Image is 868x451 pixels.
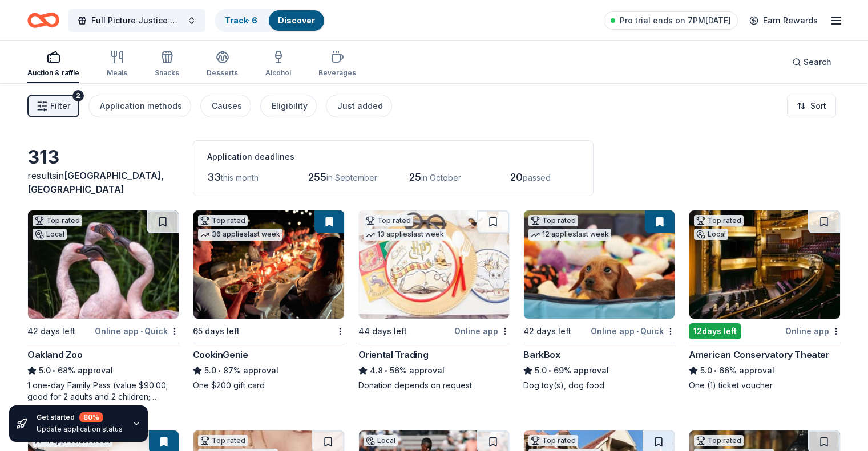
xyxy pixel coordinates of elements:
[385,366,387,375] span: •
[88,95,191,117] button: Application methods
[95,324,179,338] div: Online app Quick
[100,99,182,113] div: Application methods
[27,95,79,117] button: Filter2
[107,46,127,83] button: Meals
[524,210,675,319] img: Image for BarkBox
[27,7,59,34] a: Home
[272,99,308,113] div: Eligibility
[700,364,712,377] span: 5.0
[326,95,392,117] button: Just added
[604,11,738,30] a: Pro trial ends on 7PM[DATE]
[528,435,578,446] div: Top rated
[523,210,675,391] a: Image for BarkBoxTop rated12 applieslast week42 days leftOnline app•QuickBarkBox5.0•69% approvalD...
[221,173,259,182] span: this month
[193,210,345,391] a: Image for CookinGenieTop rated36 applieslast week65 days leftCookinGenie5.0•87% approvalOne $200 ...
[28,210,179,319] img: Image for Oakland Zoo
[326,173,377,182] span: in September
[79,412,103,422] div: 80 %
[549,366,552,375] span: •
[53,366,55,375] span: •
[337,99,383,113] div: Just added
[207,46,238,83] button: Desserts
[27,348,83,361] div: Oakland Zoo
[33,215,82,226] div: Top rated
[785,324,841,338] div: Online app
[37,412,123,422] div: Get started
[318,68,356,78] div: Beverages
[689,380,841,391] div: One (1) ticket voucher
[358,324,407,338] div: 44 days left
[107,68,127,78] div: Meals
[218,366,221,375] span: •
[193,210,344,319] img: Image for CookinGenie
[155,46,179,83] button: Snacks
[510,171,523,183] span: 20
[225,15,257,25] a: Track· 6
[421,173,461,182] span: in October
[742,10,825,31] a: Earn Rewards
[27,210,179,403] a: Image for Oakland ZooTop ratedLocal42 days leftOnline app•QuickOakland Zoo5.0•68% approval1 one-d...
[689,348,829,361] div: American Conservatory Theater
[689,364,841,377] div: 66% approval
[528,215,578,226] div: Top rated
[37,425,123,434] div: Update application status
[523,173,551,182] span: passed
[523,324,571,338] div: 42 days left
[260,95,317,117] button: Eligibility
[523,364,675,377] div: 69% approval
[787,95,836,117] button: Sort
[27,146,179,169] div: 313
[454,324,510,338] div: Online app
[193,348,248,361] div: CookinGenie
[207,171,221,183] span: 33
[27,170,164,195] span: in
[91,14,183,27] span: Full Picture Justice Gala
[198,215,248,226] div: Top rated
[72,90,84,101] div: 2
[27,324,75,338] div: 42 days left
[27,68,79,78] div: Auction & raffle
[620,14,731,27] span: Pro trial ends on 7PM[DATE]
[358,364,510,377] div: 56% approval
[39,364,51,377] span: 5.0
[27,170,164,195] span: [GEOGRAPHIC_DATA], [GEOGRAPHIC_DATA]
[689,323,741,339] div: 12 days left
[155,68,179,78] div: Snacks
[783,51,841,74] button: Search
[364,215,413,226] div: Top rated
[364,229,446,241] div: 13 applies last week
[804,55,831,69] span: Search
[694,435,744,446] div: Top rated
[370,364,383,377] span: 4.8
[193,364,345,377] div: 87% approval
[409,171,421,183] span: 25
[215,9,325,32] button: Track· 6Discover
[358,348,429,361] div: Oriental Trading
[68,9,205,32] button: Full Picture Justice Gala
[265,68,291,78] div: Alcohol
[535,364,547,377] span: 5.0
[50,99,70,113] span: Filter
[318,46,356,83] button: Beverages
[198,435,248,446] div: Top rated
[278,15,315,25] a: Discover
[810,99,826,113] span: Sort
[27,46,79,83] button: Auction & raffle
[694,215,744,226] div: Top rated
[689,210,840,319] img: Image for American Conservatory Theater
[198,229,282,241] div: 36 applies last week
[193,380,345,391] div: One $200 gift card
[358,380,510,391] div: Donation depends on request
[591,324,675,338] div: Online app Quick
[193,324,240,338] div: 65 days left
[359,210,510,319] img: Image for Oriental Trading
[364,435,398,446] div: Local
[27,364,179,377] div: 68% approval
[523,380,675,391] div: Dog toy(s), dog food
[200,95,251,117] button: Causes
[212,99,242,113] div: Causes
[528,229,611,241] div: 12 applies last week
[523,348,560,361] div: BarkBox
[308,171,326,183] span: 255
[27,169,179,196] div: results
